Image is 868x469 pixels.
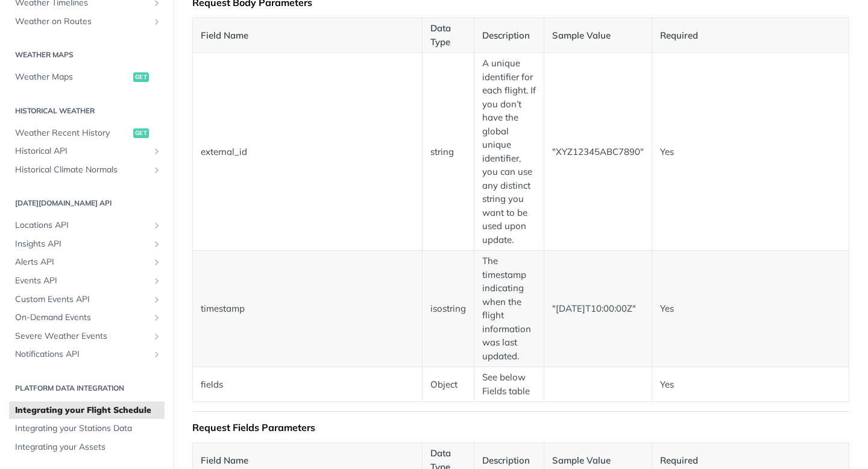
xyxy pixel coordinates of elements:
[15,441,162,453] span: Integrating your Assets
[15,294,149,306] span: Custom Events API
[15,275,149,287] span: Events API
[9,438,165,456] a: Integrating your Assets
[552,455,611,466] strong: Sample Value
[9,345,165,364] a: Notifications APIShow subpages for Notifications API
[201,30,248,41] strong: Field Name
[9,142,165,160] a: Historical APIShow subpages for Historical API
[15,71,130,83] span: Weather Maps
[152,295,162,304] button: Show subpages for Custom Events API
[652,53,849,251] td: Yes
[9,327,165,345] a: Severe Weather EventsShow subpages for Severe Weather Events
[9,291,165,309] a: Custom Events APIShow subpages for Custom Events API
[9,272,165,290] a: Events APIShow subpages for Events API
[9,68,165,86] a: Weather Mapsget
[474,53,544,251] td: A unique identifier for each flight. If you don’t have the global unique identifier, you can use ...
[15,127,130,139] span: Weather Recent History
[9,253,165,271] a: Alerts APIShow subpages for Alerts API
[152,239,162,249] button: Show subpages for Insights API
[9,49,165,60] h2: Weather Maps
[152,165,162,175] button: Show subpages for Historical Climate Normals
[152,221,162,230] button: Show subpages for Locations API
[474,251,544,367] td: The timestamp indicating when the flight information was last updated.
[152,276,162,286] button: Show subpages for Events API
[482,30,530,41] strong: Description
[660,30,698,41] strong: Required
[15,219,149,231] span: Locations API
[15,164,149,176] span: Historical Climate Normals
[9,235,165,253] a: Insights APIShow subpages for Insights API
[9,401,165,420] a: Integrating your Flight Schedule
[423,251,474,367] td: isostring
[133,72,149,82] span: get
[430,22,451,48] strong: Data Type
[9,13,165,31] a: Weather on RoutesShow subpages for Weather on Routes
[15,348,149,360] span: Notifications API
[15,423,162,435] span: Integrating your Stations Data
[9,309,165,327] a: On-Demand EventsShow subpages for On-Demand Events
[193,53,423,251] td: external_id
[423,53,474,251] td: string
[544,251,652,367] td: "[DATE]T10:00:00Z"
[482,455,530,466] strong: Description
[15,404,162,417] span: Integrating your Flight Schedule
[152,146,162,156] button: Show subpages for Historical API
[9,420,165,438] a: Integrating your Stations Data
[15,16,149,28] span: Weather on Routes
[15,256,149,268] span: Alerts API
[660,455,698,466] strong: Required
[423,367,474,402] td: Object
[9,124,165,142] a: Weather Recent Historyget
[9,383,165,394] h2: Platform DATA integration
[201,455,248,466] strong: Field Name
[544,53,652,251] td: "XYZ12345ABC7890"
[15,238,149,250] span: Insights API
[15,330,149,342] span: Severe Weather Events
[652,367,849,402] td: Yes
[9,216,165,234] a: Locations APIShow subpages for Locations API
[152,350,162,359] button: Show subpages for Notifications API
[152,313,162,323] button: Show subpages for On-Demand Events
[9,105,165,116] h2: Historical Weather
[552,30,611,41] strong: Sample Value
[15,145,149,157] span: Historical API
[133,128,149,138] span: get
[152,17,162,27] button: Show subpages for Weather on Routes
[193,367,423,402] td: fields
[193,251,423,367] td: timestamp
[9,161,165,179] a: Historical Climate NormalsShow subpages for Historical Climate Normals
[152,332,162,341] button: Show subpages for Severe Weather Events
[15,312,149,324] span: On-Demand Events
[652,251,849,367] td: Yes
[152,257,162,267] button: Show subpages for Alerts API
[9,198,165,209] h2: [DATE][DOMAIN_NAME] API
[474,367,544,402] td: See below Fields table
[192,421,849,433] div: Request Fields Parameters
